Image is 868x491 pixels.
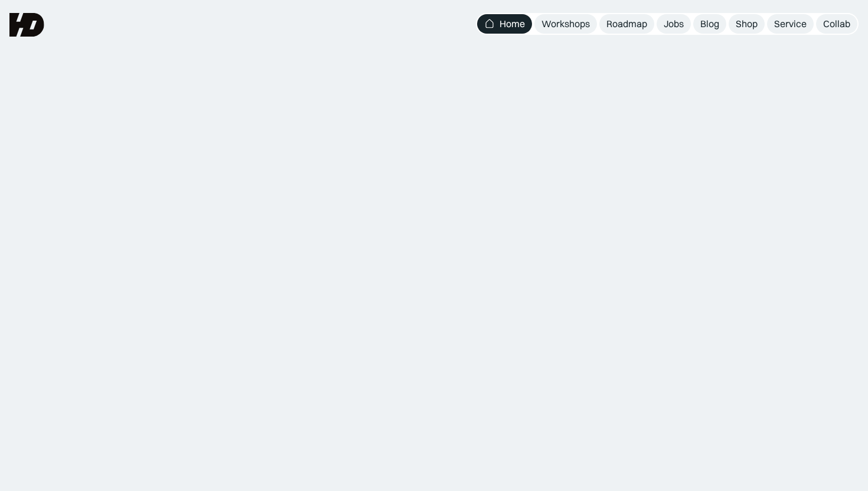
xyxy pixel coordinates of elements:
[606,18,647,30] div: Roadmap
[657,14,691,34] a: Jobs
[823,18,850,30] div: Collab
[700,18,719,30] div: Blog
[477,14,532,34] a: Home
[729,14,765,34] a: Shop
[736,18,758,30] div: Shop
[500,18,525,30] div: Home
[599,14,654,34] a: Roadmap
[693,14,726,34] a: Blog
[534,14,597,34] a: Workshops
[816,14,857,34] a: Collab
[541,18,590,30] div: Workshops
[774,18,807,30] div: Service
[767,14,814,34] a: Service
[664,18,684,30] div: Jobs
